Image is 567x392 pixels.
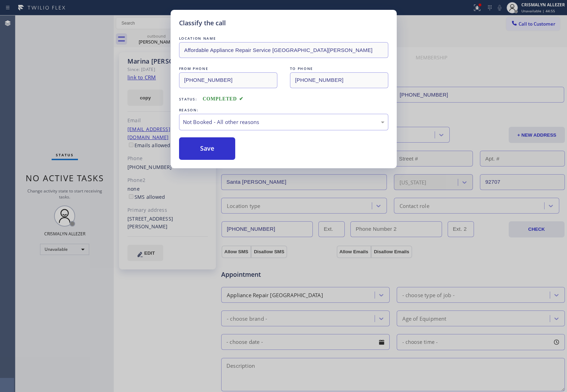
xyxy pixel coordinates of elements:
h5: Classify the call [179,18,226,28]
button: Save [179,137,236,160]
div: FROM PHONE [179,65,277,72]
div: LOCATION NAME [179,35,388,42]
span: COMPLETED [203,96,243,102]
input: To phone [290,72,388,88]
input: From phone [179,72,277,88]
div: Not Booked - All other reasons [183,118,384,126]
span: Status: [179,97,197,102]
div: TO PHONE [290,65,388,72]
div: REASON: [179,106,388,114]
